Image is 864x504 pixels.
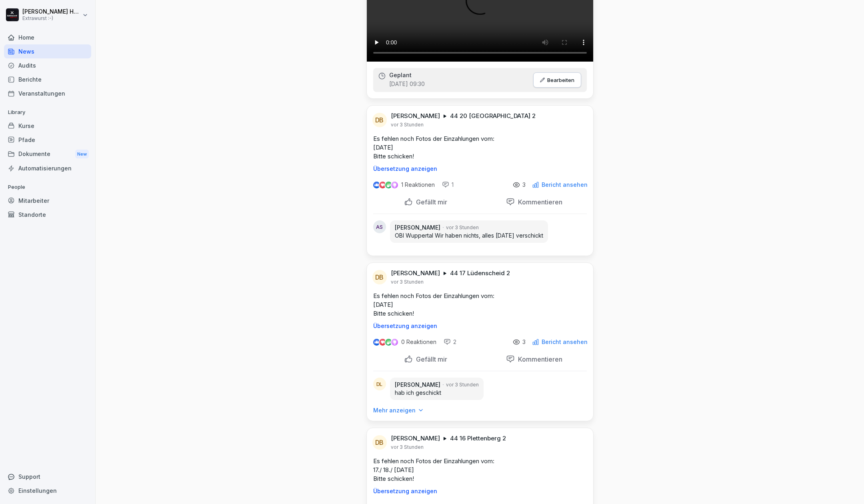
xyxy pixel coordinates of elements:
button: Bearbeiten [533,72,581,88]
p: People [4,181,91,194]
p: [PERSON_NAME] Hagebaum [22,8,81,15]
img: like [373,182,380,188]
p: Gefällt mir [413,198,447,206]
p: Mehr anzeigen [373,406,416,414]
p: [PERSON_NAME] [391,434,440,442]
a: Standorte [4,208,91,222]
p: Bericht ansehen [542,339,588,345]
p: hab ich geschickt [395,389,479,397]
p: vor 3 Stunden [446,381,479,388]
a: Berichte [4,72,91,86]
p: Library [4,106,91,119]
a: Pfade [4,133,91,147]
img: love [380,339,386,345]
div: New [75,150,89,159]
p: Geplant [389,72,412,78]
p: Gefällt mir [413,355,447,363]
p: Bericht ansehen [542,182,588,188]
p: 0 Reaktionen [401,339,436,345]
p: Extrawurst :-) [22,16,81,21]
div: DB [372,270,387,284]
p: vor 3 Stunden [446,224,479,231]
p: Übersetzung anzeigen [373,323,587,329]
p: 3 [522,339,526,345]
p: [PERSON_NAME] [391,112,440,120]
a: Mitarbeiter [4,194,91,208]
p: 1 Reaktionen [401,182,435,188]
p: Übersetzung anzeigen [373,488,587,494]
div: AS [373,220,386,233]
p: [PERSON_NAME] [395,381,440,389]
p: [PERSON_NAME] [391,269,440,277]
div: DL [373,378,386,390]
p: 3 [522,182,526,188]
p: OBI Wuppertal Wir haben nichts, alles [DATE] verschickt [395,232,543,240]
p: Kommentieren [515,355,562,363]
img: like [373,339,380,345]
a: Veranstaltungen [4,86,91,100]
a: DokumenteNew [4,147,91,162]
a: Einstellungen [4,484,91,498]
div: DB [372,113,387,127]
p: Es fehlen noch Fotos der Einzahlungen vom: [DATE] Bitte schicken! [373,134,587,161]
p: [DATE] 09:30 [389,80,425,88]
p: Bearbeiten [547,77,574,83]
p: Es fehlen noch Fotos der Einzahlungen vom: 17./ 18./ [DATE] Bitte schicken! [373,457,587,483]
div: Support [4,470,91,484]
img: inspiring [391,181,398,188]
p: Kommentieren [515,198,562,206]
p: vor 3 Stunden [391,444,424,450]
div: Dokumente [4,147,91,162]
img: celebrate [385,339,392,346]
img: inspiring [391,338,398,346]
p: 44 20 [GEOGRAPHIC_DATA] 2 [450,112,536,120]
p: vor 3 Stunden [391,122,424,128]
a: Kurse [4,119,91,133]
img: love [380,182,386,188]
p: Es fehlen noch Fotos der Einzahlungen vom: [DATE] Bitte schicken! [373,292,587,318]
div: DB [372,435,387,450]
p: 44 17 Lüdenscheid 2 [450,269,510,277]
p: 44 16 Plettenberg 2 [450,434,506,442]
p: vor 3 Stunden [391,279,424,285]
p: [PERSON_NAME] [395,224,440,232]
p: Übersetzung anzeigen [373,166,587,172]
a: News [4,44,91,58]
a: Audits [4,58,91,72]
a: Home [4,30,91,44]
a: Automatisierungen [4,161,91,175]
div: 1 [442,181,454,189]
div: 2 [444,338,456,346]
img: celebrate [385,182,392,188]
